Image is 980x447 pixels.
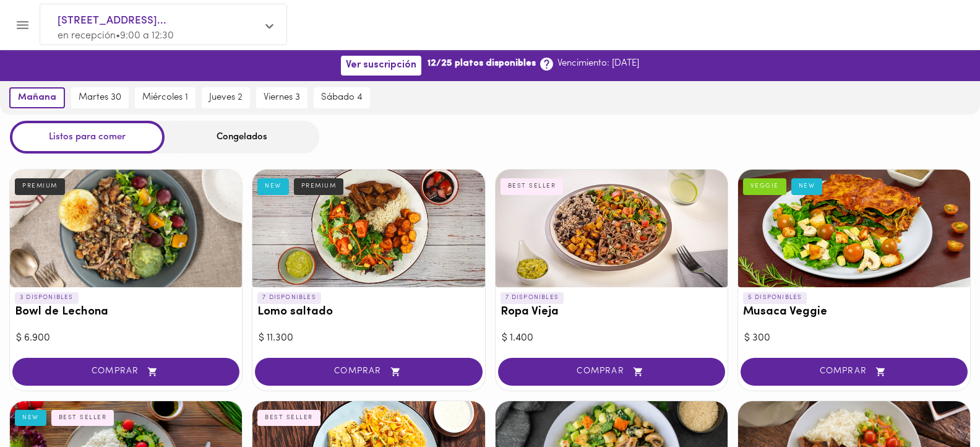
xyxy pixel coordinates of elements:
[209,92,243,103] span: jueves 2
[12,358,239,386] button: COMPRAR
[165,121,319,154] div: Congelados
[908,375,968,435] iframe: Messagebird Livechat Widget
[501,178,564,194] div: BEST SELLER
[15,292,79,303] p: 3 DISPONIBLES
[557,57,639,70] p: Vencimiento: [DATE]
[7,10,38,40] button: Menu
[255,358,482,386] button: COMPRAR
[259,331,478,345] div: $ 11.300
[202,87,250,108] button: jueves 2
[28,367,224,377] span: COMPRAR
[15,410,46,426] div: NEW
[51,410,114,426] div: BEST SELLER
[496,170,728,287] div: Ropa Vieja
[15,178,65,194] div: PREMIUM
[256,87,307,108] button: viernes 3
[58,13,257,29] span: [STREET_ADDRESS]...
[252,170,484,287] div: Lomo saltado
[321,92,363,103] span: sábado 4
[501,292,564,303] p: 7 DISPONIBLES
[15,306,237,319] h3: Bowl de Lechona
[135,87,196,108] button: miércoles 1
[341,56,421,75] button: Ver suscripción
[79,92,121,103] span: martes 30
[744,331,964,345] div: $ 300
[743,292,807,303] p: 5 DISPONIBLES
[501,306,723,319] h3: Ropa Vieja
[498,358,725,386] button: COMPRAR
[58,31,174,41] span: en recepción • 9:00 a 12:30
[18,92,56,103] span: mañana
[142,92,188,103] span: miércoles 1
[791,178,823,194] div: NEW
[428,57,536,70] b: 12/25 platos disponibles
[10,121,165,154] div: Listos para comer
[257,410,320,426] div: BEST SELLER
[738,170,970,287] div: Musaca Veggie
[270,367,466,377] span: COMPRAR
[756,367,952,377] span: COMPRAR
[294,178,344,194] div: PREMIUM
[257,306,479,319] h3: Lomo saltado
[743,178,786,194] div: VEGGIE
[741,358,968,386] button: COMPRAR
[264,92,300,103] span: viernes 3
[257,292,321,303] p: 7 DISPONIBLES
[314,87,370,108] button: sábado 4
[514,367,710,377] span: COMPRAR
[9,87,65,108] button: mañana
[16,331,236,345] div: $ 6.900
[10,170,242,287] div: Bowl de Lechona
[743,306,965,319] h3: Musaca Veggie
[346,59,416,71] span: Ver suscripción
[257,178,289,194] div: NEW
[71,87,129,108] button: martes 30
[502,331,721,345] div: $ 1.400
